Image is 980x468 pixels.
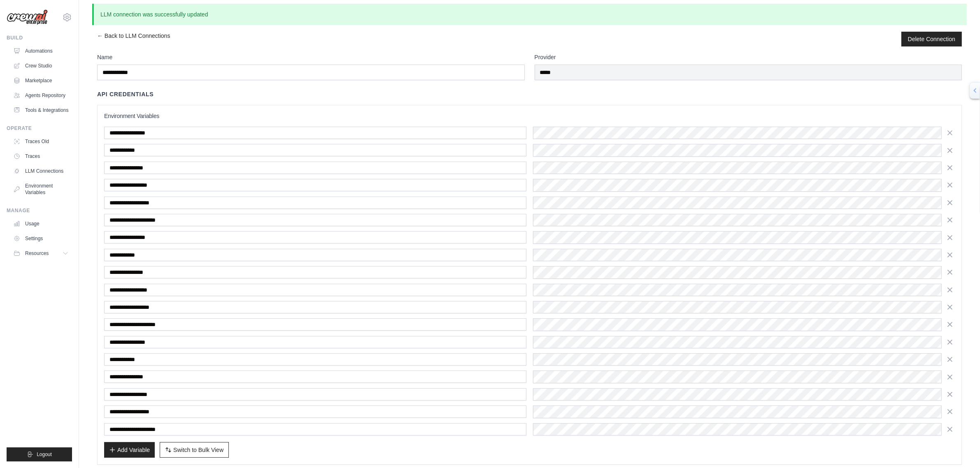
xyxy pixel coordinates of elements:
span: Switch to Bulk View [173,446,223,454]
img: Logo [7,9,48,25]
a: Agents Repository [10,89,72,102]
div: Build [7,35,72,41]
a: Marketplace [10,74,72,87]
a: Usage [10,217,72,230]
span: Logout [37,451,52,458]
a: Environment Variables [10,179,72,199]
a: Crew Studio [10,59,72,72]
button: Switch to Bulk View [160,442,229,458]
a: Settings [10,232,72,245]
a: Tools & Integrations [10,104,72,117]
label: Provider [535,53,962,61]
button: Resources [10,247,72,260]
button: Delete Connection [908,35,955,43]
a: ← Back to LLM Connections [97,32,170,46]
a: Traces [10,150,72,163]
a: Automations [10,44,72,58]
div: Manage [7,207,72,214]
p: LLM connection was successfully updated [92,4,967,25]
label: Name [97,53,525,61]
button: Add Variable [104,442,155,458]
div: Operate [7,125,72,132]
h4: API Credentials [97,90,154,98]
h3: Environment Variables [104,112,955,120]
span: Resources [25,250,49,257]
button: Logout [7,447,72,461]
a: LLM Connections [10,164,72,178]
a: Traces Old [10,135,72,148]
